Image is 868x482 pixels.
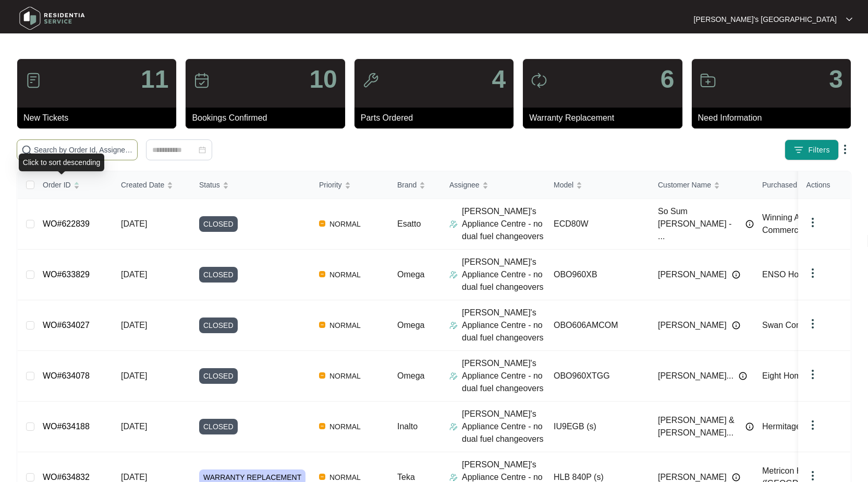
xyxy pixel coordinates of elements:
th: Customer Name [650,171,754,199]
span: Eight Homes [762,371,810,380]
img: dropdown arrow [806,469,819,482]
th: Actions [798,171,850,199]
img: dropdown arrow [846,17,852,22]
span: [DATE] [121,270,147,279]
span: Omega [397,270,424,279]
span: Omega [397,321,424,330]
img: Vercel Logo [319,322,325,328]
span: Filters [808,145,830,156]
p: [PERSON_NAME]'s Appliance Centre - no dual fuel changeovers [462,205,545,243]
span: CLOSED [199,267,238,283]
th: Assignee [441,171,545,199]
img: icon [531,72,547,89]
span: Order ID [43,179,71,191]
span: CLOSED [199,368,238,384]
p: [PERSON_NAME]'s Appliance Centre - no dual fuel changeovers [462,408,545,445]
span: [DATE] [121,219,147,228]
p: Need Information [698,112,851,124]
span: CLOSED [199,318,238,333]
img: dropdown arrow [806,368,819,381]
span: Swan Commercial [762,321,830,330]
p: Warranty Replacement [529,112,682,124]
span: NORMAL [325,319,365,332]
span: Winning Appliances Commercial [762,213,835,234]
img: icon [193,72,210,89]
img: Assigner Icon [449,271,458,279]
img: Info icon [745,220,754,228]
img: Info icon [745,422,754,431]
th: Created Date [113,171,191,199]
span: [DATE] [121,473,147,481]
a: WO#634078 [43,371,90,380]
th: Status [191,171,311,199]
span: Teka [397,473,415,481]
button: filter iconFilters [785,139,839,160]
img: Assigner Icon [449,321,458,330]
img: Info icon [732,473,740,481]
p: 4 [492,67,506,92]
span: So Sum [PERSON_NAME] - ... [658,205,740,243]
a: WO#633829 [43,270,90,279]
img: Info icon [732,271,740,279]
img: dropdown arrow [806,216,819,229]
th: Priority [311,171,389,199]
th: Brand [389,171,441,199]
img: icon [25,72,42,89]
td: IU9EGB (s) [545,402,650,452]
p: 11 [141,67,168,92]
p: [PERSON_NAME]'s Appliance Centre - no dual fuel changeovers [462,357,545,395]
span: Customer Name [658,179,711,191]
span: CLOSED [199,419,238,434]
span: Model [554,179,573,191]
img: Vercel Logo [319,372,325,379]
span: CLOSED [199,216,238,232]
img: Assigner Icon [449,220,458,228]
a: WO#634188 [43,422,90,431]
span: NORMAL [325,218,365,230]
span: Priority [319,179,342,191]
p: New Tickets [23,112,176,124]
img: Vercel Logo [319,474,325,480]
img: Assigner Icon [449,422,458,431]
span: Purchased From [762,179,816,191]
span: NORMAL [325,370,365,382]
span: ENSO Homes [762,270,814,279]
img: dropdown arrow [806,318,819,330]
img: Assigner Icon [449,372,458,380]
span: NORMAL [325,268,365,281]
td: ECD80W [545,199,650,250]
input: Search by Order Id, Assignee Name, Customer Name, Brand and Model [34,144,133,156]
img: dropdown arrow [806,267,819,279]
img: Info icon [732,321,740,330]
div: Click to sort descending [19,154,105,171]
p: Bookings Confirmed [192,112,345,124]
p: 10 [309,67,337,92]
span: [PERSON_NAME] [658,268,727,281]
td: OBO606AMCOM [545,300,650,351]
span: Hermitage Homes [762,422,829,431]
img: Vercel Logo [319,220,325,227]
span: Assignee [449,179,480,191]
span: NORMAL [325,420,365,433]
span: Omega [397,371,424,380]
img: Vercel Logo [319,271,325,277]
span: Brand [397,179,417,191]
img: icon [700,72,716,89]
p: Parts Ordered [361,112,514,124]
span: Inalto [397,422,418,431]
a: WO#634832 [43,473,90,481]
img: Info icon [739,372,747,380]
img: filter icon [793,145,804,155]
td: OBO960XTGG [545,351,650,402]
a: WO#634027 [43,321,90,330]
img: Vercel Logo [319,423,325,429]
span: [PERSON_NAME] [658,319,727,332]
p: [PERSON_NAME]'s Appliance Centre - no dual fuel changeovers [462,256,545,293]
th: Model [545,171,650,199]
span: [PERSON_NAME]... [658,370,733,382]
p: [PERSON_NAME]'s [GEOGRAPHIC_DATA] [694,14,837,25]
img: search-icon [21,145,32,155]
span: [PERSON_NAME] & [PERSON_NAME]... [658,414,740,439]
span: [DATE] [121,422,147,431]
span: [DATE] [121,371,147,380]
